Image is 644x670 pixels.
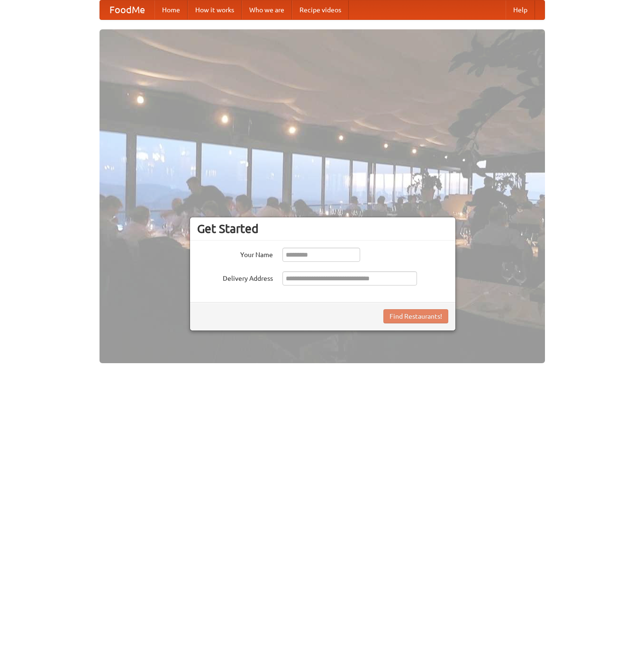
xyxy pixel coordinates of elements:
[197,271,273,283] label: Delivery Address
[188,0,242,19] a: How it works
[197,248,273,259] label: Your Name
[100,0,154,19] a: FoodMe
[242,0,292,19] a: Who we are
[197,222,448,236] h3: Get Started
[383,309,448,323] button: Find Restaurants!
[292,0,349,19] a: Recipe videos
[506,0,535,19] a: Help
[154,0,188,19] a: Home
